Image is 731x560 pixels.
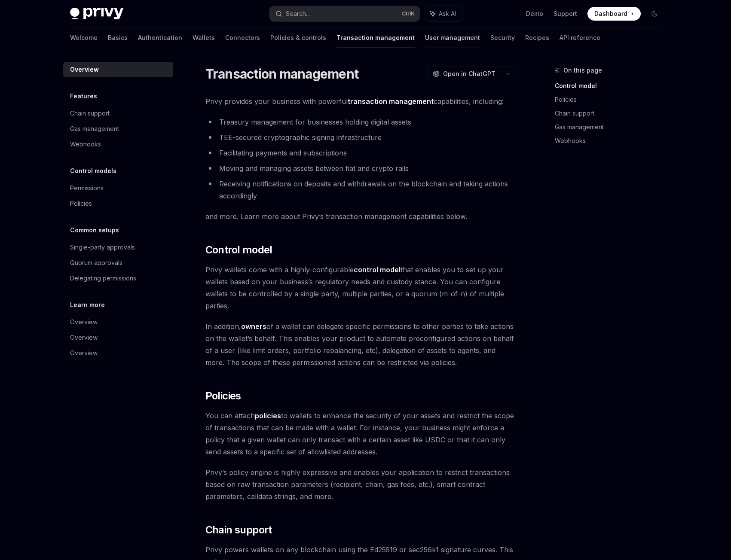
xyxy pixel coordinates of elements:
li: Receiving notifications on deposits and withdrawals on the blockchain and taking actions accordingly [205,178,515,202]
a: Connectors [225,27,260,48]
a: policies [255,411,281,420]
div: Overview [70,348,98,358]
strong: transaction management [348,97,434,106]
button: Toggle dark mode [648,7,661,21]
a: Overview [63,345,173,361]
a: control model [354,265,401,274]
a: User management [425,27,480,48]
span: Ask AI [439,9,456,18]
h1: Transaction management [205,66,359,82]
button: Open in ChatGPT [427,67,501,81]
div: Gas management [70,124,119,134]
a: Webhooks [555,134,668,148]
h5: Learn more [70,300,105,310]
span: Privy provides your business with powerful capabilities, including: [205,95,515,107]
a: Dashboard [587,7,641,21]
span: Open in ChatGPT [443,70,495,78]
a: owners [241,322,266,331]
span: Privy’s policy engine is highly expressive and enables your application to restrict transactions ... [205,466,515,502]
a: API reference [560,27,600,48]
a: Policies & controls [270,27,326,48]
div: Overview [70,317,98,327]
a: Support [554,9,577,18]
span: Ctrl K [402,10,415,17]
span: On this page [563,65,602,76]
div: Search... [286,9,310,19]
div: Single-party approvals [70,242,135,253]
div: Chain support [70,108,110,119]
a: Delegating permissions [63,271,173,286]
span: Chain support [205,523,272,537]
a: Authentication [138,27,182,48]
li: Moving and managing assets between fiat and crypto rails [205,162,515,174]
a: Overview [63,330,173,345]
a: Gas management [63,121,173,137]
a: Quorum approvals [63,255,173,271]
a: Policies [555,93,668,107]
a: Security [490,27,515,48]
h5: Features [70,91,97,101]
span: and more. Learn more about Privy’s transaction management capabilities below. [205,210,515,222]
a: Recipes [525,27,549,48]
div: Permissions [70,183,104,193]
a: Wallets [193,27,215,48]
a: Chain support [63,106,173,121]
div: Overview [70,332,98,343]
a: Basics [108,27,128,48]
a: Transaction management [336,27,415,48]
a: Permissions [63,180,173,196]
li: Treasury management for businesses holding digital assets [205,116,515,128]
a: Policies [63,196,173,211]
h5: Common setups [70,225,119,235]
a: Overview [63,62,173,77]
a: Demo [526,9,543,18]
div: Policies [70,198,92,209]
div: Overview [70,64,99,75]
li: TEE-secured cryptographic signing infrastructure [205,131,515,143]
span: Policies [205,389,241,403]
a: Control model [555,79,668,93]
span: Dashboard [594,9,627,18]
a: Webhooks [63,137,173,152]
a: Chain support [555,107,668,120]
span: In addition, of a wallet can delegate specific permissions to other parties to take actions on th... [205,320,515,368]
span: Privy wallets come with a highly-configurable that enables you to set up your wallets based on yo... [205,264,515,312]
span: Control model [205,243,272,257]
a: Gas management [555,120,668,134]
h5: Control models [70,166,116,176]
a: Single-party approvals [63,240,173,255]
img: dark logo [70,8,123,20]
div: Delegating permissions [70,273,136,283]
button: Search...CtrlK [269,6,420,21]
li: Facilitating payments and subscriptions [205,147,515,159]
button: Ask AI [424,6,462,21]
a: Overview [63,314,173,330]
div: Quorum approvals [70,258,122,268]
a: Welcome [70,27,98,48]
span: You can attach to wallets to enhance the security of your assets and restrict the scope of transa... [205,410,515,458]
div: Webhooks [70,139,101,149]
